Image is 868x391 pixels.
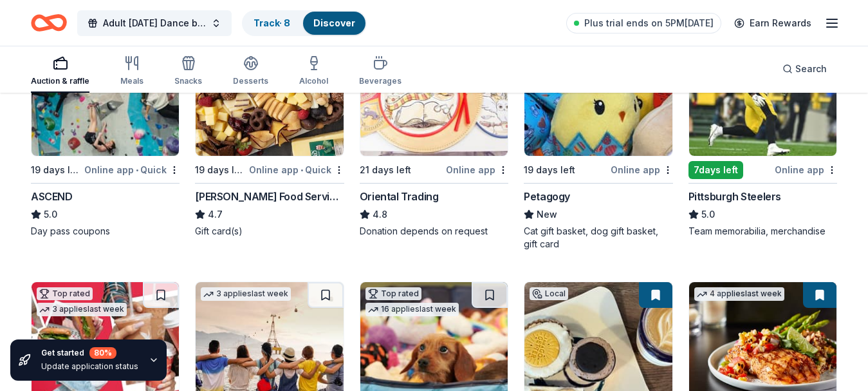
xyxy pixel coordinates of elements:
[41,361,138,372] div: Update application status
[524,33,672,156] img: Image for Petagogy
[300,165,303,175] span: •
[446,162,508,178] div: Online app
[254,17,290,28] a: Track· 8
[701,207,715,222] span: 5.0
[41,347,138,359] div: Get started
[688,33,837,238] a: Image for Pittsburgh SteelersTop rated1 applylast week7days leftOnline appPittsburgh Steelers5.0T...
[611,162,673,178] div: Online app
[208,207,223,222] span: 4.7
[174,50,202,93] button: Snacks
[31,50,89,93] button: Auction & raffle
[120,76,143,86] div: Meals
[242,10,367,36] button: Track· 8Discover
[195,162,246,178] div: 19 days left
[89,347,116,359] div: 80 %
[174,76,202,86] div: Snacks
[524,189,570,204] div: Petagogy
[360,33,508,238] a: Image for Oriental TradingTop rated16 applieslast week21 days leftOnline appOriental Trading4.8Do...
[201,287,291,301] div: 3 applies last week
[688,225,837,238] div: Team memorabilia, merchandise
[359,76,402,86] div: Beverages
[524,33,672,251] a: Image for Petagogy3 applieslast weekLocal19 days leftOnline appPetagogyNewCat gift basket, dog gi...
[373,207,387,222] span: 4.8
[195,225,344,238] div: Gift card(s)
[37,287,93,300] div: Top rated
[360,162,411,178] div: 21 days left
[31,8,67,38] a: Home
[360,189,439,204] div: Oriental Trading
[313,17,355,28] a: Discover
[249,162,344,178] div: Online app Quick
[795,61,827,77] span: Search
[37,303,127,316] div: 3 applies last week
[688,189,781,204] div: Pittsburgh Steelers
[299,76,328,86] div: Alcohol
[233,76,268,86] div: Desserts
[365,287,421,300] div: Top rated
[688,161,743,179] div: 7 days left
[196,33,343,156] img: Image for Gordon Food Service Store
[32,33,179,156] img: Image for ASCEND
[31,33,180,238] a: Image for ASCENDTop ratedLocal19 days leftOnline app•QuickASCEND5.0Day pass coupons
[84,162,180,178] div: Online app Quick
[195,189,344,204] div: [PERSON_NAME] Food Service Store
[195,33,344,238] a: Image for Gordon Food Service Store7 applieslast week19 days leftOnline app•Quick[PERSON_NAME] Fo...
[136,165,138,175] span: •
[31,189,73,204] div: ASCEND
[360,225,508,238] div: Donation depends on request
[31,225,180,238] div: Day pass coupons
[524,225,672,251] div: Cat gift basket, dog gift basket, gift card
[694,287,784,301] div: 4 applies last week
[299,50,328,93] button: Alcohol
[537,207,557,222] span: New
[31,162,82,178] div: 19 days left
[775,162,837,178] div: Online app
[233,50,268,93] button: Desserts
[359,50,402,93] button: Beverages
[77,10,232,36] button: Adult [DATE] Dance benefiting Light Up Hope
[360,33,508,156] img: Image for Oriental Trading
[524,162,575,178] div: 19 days left
[31,76,89,86] div: Auction & raffle
[584,15,714,31] span: Plus trial ends on 5PM[DATE]
[365,303,459,316] div: 16 applies last week
[44,207,57,222] span: 5.0
[689,33,836,156] img: Image for Pittsburgh Steelers
[530,287,568,300] div: Local
[726,12,819,35] a: Earn Rewards
[120,50,143,93] button: Meals
[772,56,837,82] button: Search
[566,13,721,33] a: Plus trial ends on 5PM[DATE]
[103,15,206,31] span: Adult [DATE] Dance benefiting Light Up Hope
